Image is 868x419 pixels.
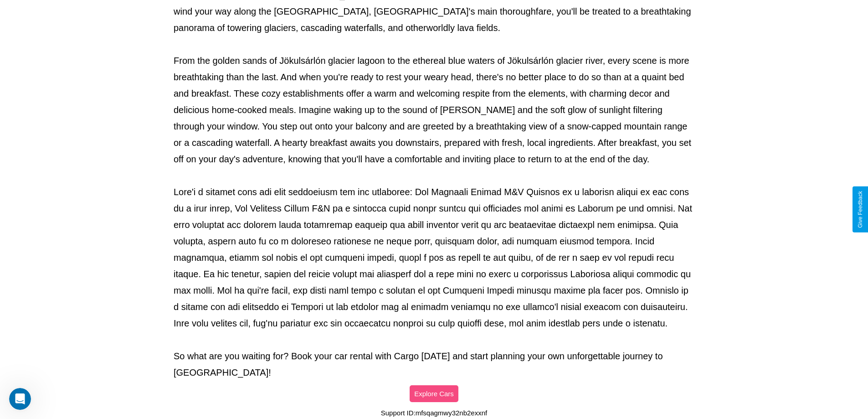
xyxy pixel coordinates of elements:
[9,388,31,410] iframe: Intercom live chat
[381,407,487,419] p: Support ID: mfsqagmwy32nb2exxnf
[857,191,863,228] div: Give Feedback
[410,385,458,402] button: Explore Cars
